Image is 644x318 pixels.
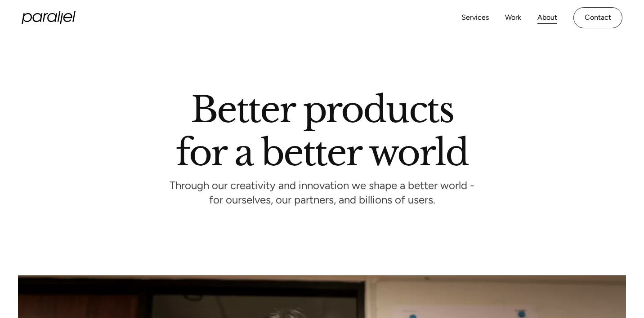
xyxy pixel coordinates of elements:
[170,181,474,206] p: Through our creativity and innovation we shape a better world - for ourselves, our partners, and ...
[505,11,521,24] a: Work
[537,11,557,24] a: About
[573,7,622,28] a: Contact
[176,97,468,166] h1: Better products for a better world
[22,11,76,24] a: home
[461,11,489,24] a: Services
